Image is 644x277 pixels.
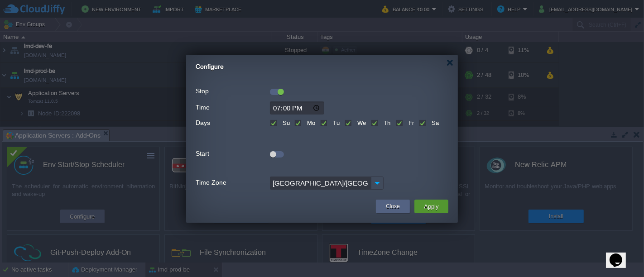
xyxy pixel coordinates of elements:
[305,119,315,126] label: Mo
[196,117,269,129] label: Days
[196,63,224,70] span: Configure
[280,119,290,126] label: Su
[196,148,269,160] label: Start
[331,119,340,126] label: Tu
[386,202,400,211] button: Close
[421,201,442,212] button: Apply
[355,119,366,126] label: We
[606,241,635,268] iframe: chat widget
[381,119,390,126] label: Th
[196,101,269,114] label: Time
[196,177,269,189] label: Time Zone
[196,85,269,97] label: Stop
[406,119,414,126] label: Fr
[429,119,439,126] label: Sa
